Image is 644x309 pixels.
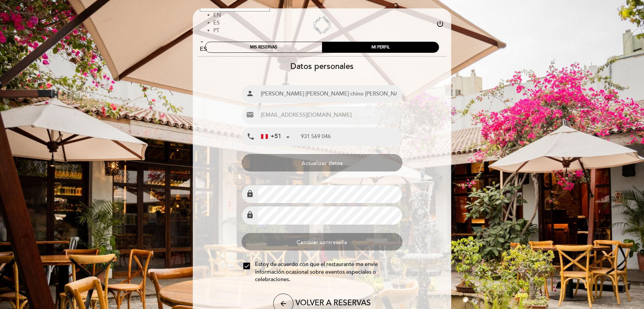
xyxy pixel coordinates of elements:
[205,42,322,52] div: MIS RESERVAS
[213,12,221,18] span: EN
[258,106,402,124] input: Email
[295,299,371,308] span: VOLVER A RESERVAS
[192,62,452,71] h2: Datos personales
[322,42,439,52] div: MI PERFIL
[242,233,402,250] button: Cambiar contraseña
[261,132,281,141] div: +51
[258,128,292,145] div: Peru (Perú): +51
[246,89,254,98] i: person
[246,111,254,119] i: email
[279,300,287,308] i: arrow_back
[242,154,402,171] button: Actualizar datos
[247,132,255,141] i: local_phone
[258,85,402,103] input: Nombre completo
[436,20,444,28] i: power_settings_new
[246,190,254,198] i: lock
[255,261,400,284] span: Estoy de acuerdo con que el restaurante me envíe información ocasional sobre eventos especiales o...
[213,20,220,26] span: ES
[213,27,219,34] span: PT
[436,20,444,30] button: power_settings_new
[246,211,254,219] i: lock
[280,16,364,34] a: Casa Tambo
[301,128,402,146] input: Teléfono Móvil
